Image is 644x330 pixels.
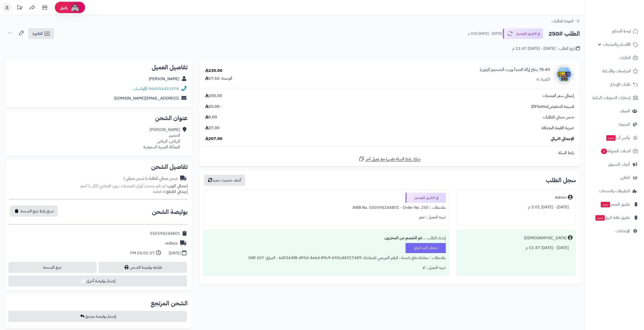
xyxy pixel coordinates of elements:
h2: بوليصة الشحن [152,209,188,215]
a: طباعة بوليصة الشحن [99,262,187,273]
span: جديد [606,135,616,141]
a: طلبات الإرجاع [588,78,641,90]
span: الطلبات [619,54,631,61]
span: 0.00 [205,114,217,120]
a: الفاتورة [28,28,54,39]
a: [EMAIL_ADDRESS][DOMAIN_NAME] [114,95,179,101]
a: [PERSON_NAME] [149,76,179,82]
div: تنبيه العميل : لا [207,263,446,273]
a: لوحة التحكم [588,25,641,37]
h2: تفاصيل الشحن [9,164,188,170]
span: -20.00 [205,104,221,110]
h2: الطلب #250 [548,29,580,39]
div: تاريخ الطلب : [DATE] - [DATE] 11:47 م [512,46,580,52]
span: الإجمالي النهائي [551,136,574,142]
span: أدوات التسويق [608,161,630,168]
span: رفيق [60,5,68,11]
span: التطبيقات والخدمات [599,187,630,195]
div: [DATE] - [DATE] 11:47 م [460,243,573,253]
span: الإعدادات [616,227,630,234]
h2: عنوان الشحن [9,115,188,121]
span: 27.00 [205,125,220,131]
img: logo-2.png [610,14,639,25]
span: وآتس آب [606,134,630,141]
a: الطلبات [588,52,641,64]
strong: إجمالي القطع: [165,189,188,195]
a: العودة للطلبات [551,18,580,24]
span: شارك رابط السلة نفسها مع عميل آخر [366,156,421,162]
a: TK-40 بخاخ إزالة الصدأ وزيت التشحيم (كرتون) [480,67,550,73]
span: العودة للطلبات [551,18,574,24]
span: شحن مجاني للطلبات [543,114,574,120]
a: المدونة [588,118,641,130]
div: redbox [165,241,178,246]
span: ( شحن مجاني ) [124,175,146,181]
span: السلات المتروكة [600,148,631,155]
span: طلبات الإرجاع [610,81,631,88]
h2: الشحن المرتجع [151,300,188,306]
span: الأقسام والمنتجات [603,41,631,48]
a: شارك رابط السلة نفسها مع عميل آخر [358,156,421,162]
h2: تفاصيل العميل [9,64,188,70]
div: [DEMOGRAPHIC_DATA] [524,235,567,241]
button: في الطريق للتوصيل [503,28,543,39]
b: تم الخصم من المخزون [384,235,422,241]
span: تطبيق نقاط البيع [595,214,630,221]
img: ai-face.png [70,3,80,13]
a: الإعدادات [588,225,641,237]
div: 03:01:37 PM [130,250,155,256]
a: المراجعات والأسئلة [588,65,641,77]
div: Admin [555,195,567,201]
span: لوحة التحكم [612,28,631,35]
span: قسيمة التخفيض(DF6zmu) [531,104,574,110]
a: إشعارات التحويلات البنكية [588,92,641,104]
a: العملاء [588,105,641,117]
div: شحن مجاني للطلبات [124,176,178,181]
a: التطبيقات والخدمات [588,185,641,197]
span: تطبيق المتجر [600,201,630,208]
span: جديد [601,202,610,207]
span: 0 [601,149,607,154]
span: الفاتورة [32,31,43,37]
div: في الطريق للتوصيل [406,193,446,203]
a: تحديثات المنصة [13,3,26,14]
a: التقارير [588,172,641,184]
div: إنشاء الطلب .... [207,233,446,243]
div: ملاحظات : معاملة دفع ناجحة ، الرقم المرجعي للمعاملة: 6d5364f8-d95d-4e6d-89c9-692cd4317489 - المبل... [207,253,446,263]
div: [DATE] - [DATE] 3:01 م [460,202,573,212]
span: العملاء [620,108,630,115]
div: ملاحظات : AWB No. 550594244801 - Order No. 250 [207,203,446,213]
div: بانتظار تأكيد الدفع [406,243,446,253]
a: أدوات التسويق [588,158,641,170]
span: نسخ رابط تتبع الشحنة [20,208,54,214]
img: 1728164515-%D8%A8%D8%AE%D8%A7%D8%AE%20%D9%81%D9%88%D8%AA%D9%88%D8%B4%D9%88%D8%A800-90x90.png [554,65,574,85]
button: أضف تحديث جديد [204,175,245,186]
small: 4 قطعة [153,189,188,195]
div: الوحدة: 57.50 [205,76,232,81]
span: المدونة [619,121,630,128]
a: تطبيق المتجرجديد [588,198,641,210]
div: [PERSON_NAME] الحصير، الرياض، الرياض المملكة العربية السعودية [143,127,180,150]
div: الكمية: 4 [536,77,550,82]
span: إشعارات التحويلات البنكية [592,94,631,101]
a: وآتس آبجديد [588,132,641,144]
button: إصدار بوليصة أخرى [8,275,187,287]
span: لم تقم بتحديد أوزان للمنتجات ، وزن افتراضي للكل 1 كجم [80,183,166,189]
strong: إجمالي الوزن: [167,183,188,189]
span: إجمالي سعر المنتجات [543,93,574,99]
span: جديد [595,215,605,221]
div: [DATE] [169,250,181,256]
button: إصدار بوليصة مرتجع [8,311,187,322]
a: السلات المتروكة0 [588,145,641,157]
div: تنبيه العميل : نعم [207,212,446,222]
div: 230.00 [205,68,222,74]
small: [DATE] - [DATE] 3:01 م [468,31,502,36]
a: 966556433378 [149,86,179,92]
a: واتساب [133,86,148,92]
span: 207.00 [205,136,222,142]
span: 200.00 [205,93,222,99]
a: تتبع الشحنة [8,262,97,273]
div: رابط السلة [201,150,578,156]
h3: سجل الطلب [546,177,576,183]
